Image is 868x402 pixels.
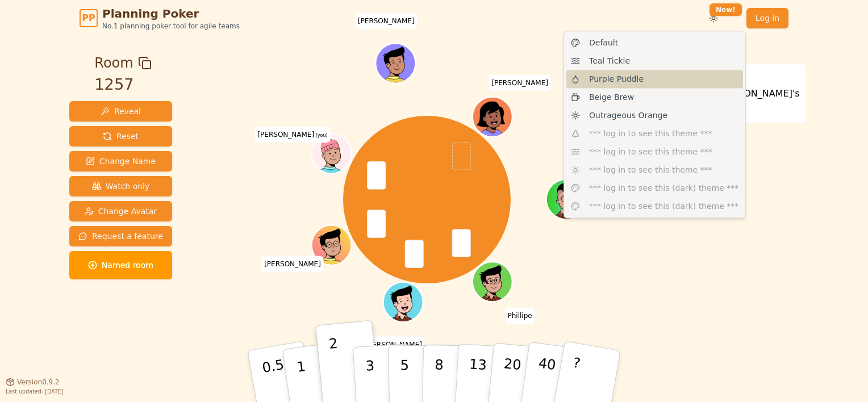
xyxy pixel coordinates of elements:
[589,73,644,85] span: Purple Puddle
[589,55,630,66] span: Teal Tickle
[589,37,618,48] span: Default
[589,91,634,103] span: Beige Brew
[328,336,343,397] p: 2
[589,110,667,121] span: Outrageous Orange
